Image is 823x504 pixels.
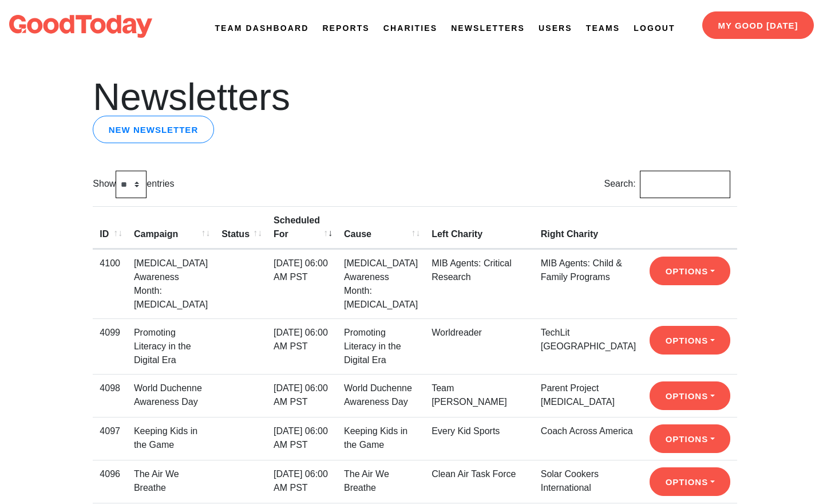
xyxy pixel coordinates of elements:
[93,460,127,503] td: 4096
[650,381,730,410] button: Options
[267,249,337,318] td: [DATE] 06:00 AM PST
[215,206,267,249] th: Status: activate to sort column ascending
[337,249,425,318] td: [MEDICAL_DATA] Awareness Month: [MEDICAL_DATA]
[93,249,127,318] td: 4100
[383,22,437,34] a: Charities
[432,328,482,337] a: Worldreader
[534,206,643,249] th: Right Charity
[337,374,425,417] td: World Duchenne Awareness Day
[634,22,675,34] a: Logout
[267,460,337,503] td: [DATE] 06:00 AM PST
[541,258,622,282] a: MIB Agents: Child & Family Programs
[541,426,633,436] a: Coach Across America
[267,318,337,374] td: [DATE] 06:00 AM PST
[541,328,636,351] a: TechLit [GEOGRAPHIC_DATA]
[451,22,525,34] a: Newsletters
[127,206,215,249] th: Campaign: activate to sort column ascending
[127,460,215,503] td: The Air We Breathe
[267,417,337,460] td: [DATE] 06:00 AM PST
[432,426,500,436] a: Every Kid Sports
[432,469,516,479] a: Clean Air Task Force
[432,383,507,407] a: Team [PERSON_NAME]
[337,318,425,374] td: Promoting Literacy in the Digital Era
[127,374,215,417] td: World Duchenne Awareness Day
[702,11,814,39] a: My Good [DATE]
[127,417,215,460] td: Keeping Kids in the Game
[604,171,730,198] label: Search:
[337,206,425,249] th: Cause: activate to sort column ascending
[650,424,730,453] button: Options
[93,171,174,198] label: Show entries
[93,374,127,417] td: 4098
[541,469,599,493] a: Solar Cookers International
[425,206,534,249] th: Left Charity
[116,171,147,198] select: Showentries
[650,326,730,355] button: Options
[337,417,425,460] td: Keeping Kids in the Game
[539,22,572,34] a: Users
[267,374,337,417] td: [DATE] 06:00 AM PST
[9,15,152,38] img: logo-dark-da6b47b19159aada33782b937e4e11ca563a98e0ec6b0b8896e274de7198bfd4.svg
[586,22,620,34] a: Teams
[93,78,730,116] h1: Newsletters
[127,249,215,318] td: [MEDICAL_DATA] Awareness Month: [MEDICAL_DATA]
[640,171,730,198] input: Search:
[541,383,615,407] a: Parent Project [MEDICAL_DATA]
[337,460,425,503] td: The Air We Breathe
[650,257,730,285] button: Options
[215,22,308,34] a: Team Dashboard
[93,116,213,143] a: New newsletter
[127,318,215,374] td: Promoting Literacy in the Digital Era
[267,206,337,249] th: Scheduled For: activate to sort column ascending
[650,467,730,496] button: Options
[93,417,127,460] td: 4097
[432,258,512,282] a: MIB Agents: Critical Research
[93,318,127,374] td: 4099
[93,206,127,249] th: ID: activate to sort column ascending
[322,22,369,34] a: Reports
